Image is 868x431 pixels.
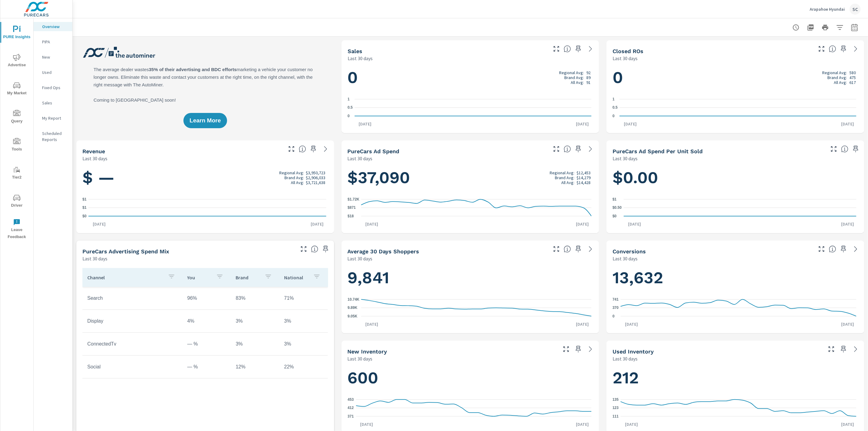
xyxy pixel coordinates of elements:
[42,130,67,143] p: Scheduled Reports
[849,70,856,75] p: 580
[306,180,326,185] p: $3,721,638
[284,175,304,180] p: Brand Avg:
[183,113,227,128] button: Learn More
[42,39,67,45] p: PIPA
[279,359,328,375] td: 22%
[613,148,703,154] h5: PureCars Ad Spend Per Unit Sold
[621,321,642,327] p: [DATE]
[586,44,595,54] a: See more details in report
[621,421,642,427] p: [DATE]
[819,21,831,34] button: Print Report
[348,368,593,388] h1: 600
[348,314,357,318] text: 9.05K
[82,359,183,375] td: Social
[190,118,221,123] span: Learn More
[348,197,360,201] text: $1.72K
[348,48,362,54] h5: Sales
[613,206,622,210] text: $0.50
[348,214,354,218] text: $18
[841,145,848,153] span: Average cost of advertising per each vehicle sold at the dealer over the selected date range. The...
[348,348,387,355] h5: New Inventory
[564,45,571,53] span: Number of vehicles sold by the dealership over the selected date range. [Source: This data is sou...
[348,67,593,88] h1: 0
[552,244,561,254] button: Make Fullscreen
[2,219,31,241] span: Leave Feedback
[810,6,845,12] p: Arapahoe Hyundai
[89,221,110,227] p: [DATE]
[82,291,183,306] td: Search
[620,121,641,127] p: [DATE]
[851,244,861,254] a: See more details in report
[82,248,169,255] h5: PureCars Advertising Spend Mix
[87,274,163,281] p: Channel
[82,206,87,210] text: $1
[577,170,591,175] p: $12,453
[613,414,619,418] text: 111
[822,70,847,75] p: Regional Avg:
[279,336,328,352] td: 3%
[837,221,858,227] p: [DATE]
[348,55,373,62] p: Last 30 days
[848,21,861,34] button: Select Date Range
[311,245,318,253] span: This table looks at how you compare to the amount of budget you spend per channel as opposed to y...
[613,155,638,162] p: Last 30 days
[183,336,231,352] td: — %
[613,106,618,110] text: 0.5
[34,22,72,31] div: Overview
[183,291,231,306] td: 96%
[851,344,861,354] a: See more details in report
[839,244,848,254] span: Save this to your personalized report
[348,148,400,154] h5: PureCars Ad Spend
[837,121,858,127] p: [DATE]
[348,355,373,362] p: Last 30 days
[837,421,858,427] p: [DATE]
[827,75,847,80] p: Brand Avg:
[564,245,571,253] span: A rolling 30 day total of daily Shoppers on the dealership website, averaged over the selected da...
[817,44,826,54] button: Make Fullscreen
[613,248,646,255] h5: Conversions
[613,397,619,402] text: 135
[573,244,583,254] span: Save this to your personalized report
[564,75,584,80] p: Brand Avg:
[299,145,306,153] span: Total sales revenue over the selected date range. [Source: This data is sourced from the dealer’s...
[613,67,858,88] h1: 0
[613,267,858,288] h1: 13,632
[348,297,360,302] text: 10.74K
[552,144,561,154] button: Make Fullscreen
[183,313,231,329] td: 4%
[348,248,419,255] h5: Average 30 Days Shoppers
[561,344,571,354] button: Make Fullscreen
[34,68,72,77] div: Used
[2,54,31,69] span: Advertise
[613,406,619,410] text: 123
[355,121,376,127] p: [DATE]
[817,244,826,254] button: Make Fullscreen
[613,197,617,201] text: $1
[613,355,638,362] p: Last 30 days
[307,221,328,227] p: [DATE]
[2,138,31,153] span: Tools
[231,291,279,306] td: 83%
[306,170,326,175] p: $3,950,723
[42,69,67,75] p: Used
[826,344,836,354] button: Make Fullscreen
[613,297,619,302] text: 741
[299,244,309,254] button: Make Fullscreen
[187,274,212,281] p: You
[613,368,858,388] h1: 212
[552,44,561,54] button: Make Fullscreen
[2,110,31,125] span: Query
[231,336,279,352] td: 3%
[348,397,354,402] text: 453
[613,97,615,101] text: 1
[572,421,593,427] p: [DATE]
[829,144,839,154] button: Make Fullscreen
[586,75,591,80] p: 89
[236,274,260,281] p: Brand
[82,167,328,188] h1: $ —
[805,21,817,34] button: "Export Report to PDF"
[571,80,584,85] p: All Avg:
[82,255,107,262] p: Last 30 days
[348,167,593,188] h1: $37,090
[231,313,279,329] td: 3%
